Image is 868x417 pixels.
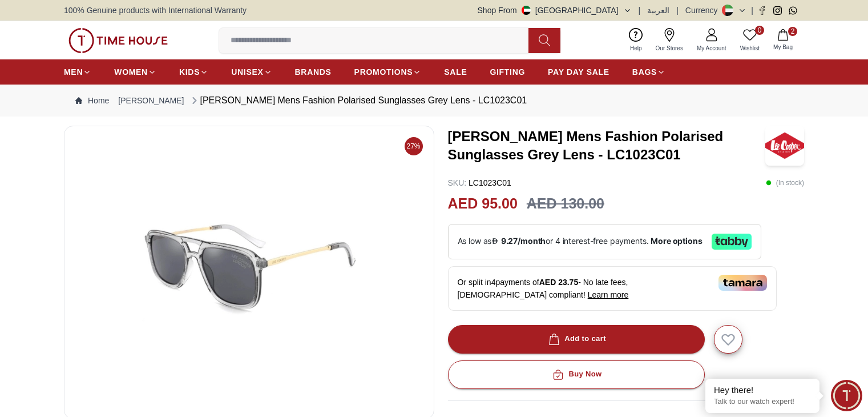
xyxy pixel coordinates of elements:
[751,5,753,16] span: |
[588,290,629,299] span: Learn more
[527,193,604,215] h3: AED 130.00
[444,66,467,78] span: SALE
[548,66,609,78] span: PAY DAY SALE
[64,85,804,117] nav: Breadcrumb
[539,278,578,287] span: AED 23.75
[522,6,531,15] img: United Arab Emirates
[692,44,731,53] span: My Account
[649,26,690,55] a: Our Stores
[114,66,148,78] span: WOMEN
[788,27,797,36] span: 2
[632,66,657,78] span: BAGS
[64,62,91,82] a: MEN
[714,384,811,396] div: Hey there!
[765,126,804,166] img: Lee Cooper Mens Fashion Polarised Sunglasses Grey Lens - LC1023C01
[354,62,422,82] a: PROMOTIONS
[189,94,527,107] div: [PERSON_NAME] Mens Fashion Polarised Sunglasses Grey Lens - LC1023C01
[118,95,184,106] a: [PERSON_NAME]
[179,62,208,82] a: KIDS
[490,66,525,78] span: GIFTING
[478,5,632,16] button: Shop From[GEOGRAPHIC_DATA]
[295,62,332,82] a: BRANDS
[448,177,511,189] p: LC1023C01
[758,6,766,15] a: Facebook
[444,62,467,82] a: SALE
[74,135,425,410] img: Lee Cooper Mens Fashion Polarised Sunglasses Grey Lens - LC1023C01
[755,26,764,35] span: 0
[736,44,764,53] span: Wishlist
[354,66,413,78] span: PROMOTIONS
[448,127,765,164] h3: [PERSON_NAME] Mens Fashion Polarised Sunglasses Grey Lens - LC1023C01
[75,95,109,106] a: Home
[773,6,782,15] a: Instagram
[490,62,525,82] a: GIFTING
[114,62,156,82] a: WOMEN
[231,66,263,78] span: UNISEX
[685,5,722,16] div: Currency
[714,397,811,407] p: Talk to our watch expert!
[651,44,688,53] span: Our Stores
[766,177,804,189] p: ( In stock )
[448,266,777,311] div: Or split in 4 payments of - No late fees, [DEMOGRAPHIC_DATA] compliant!
[676,5,679,16] span: |
[231,62,272,82] a: UNISEX
[64,66,83,78] span: MEN
[831,380,862,411] div: Chat Widget
[68,28,168,53] img: ...
[550,368,601,381] div: Buy Now
[639,5,641,16] span: |
[448,360,705,389] button: Buy Now
[789,6,797,15] a: Whatsapp
[632,62,665,82] a: BAGS
[548,62,609,82] a: PAY DAY SALE
[647,5,669,16] button: العربية
[625,44,647,53] span: Help
[766,27,800,54] button: 2My Bag
[718,275,767,291] img: Tamara
[405,137,423,155] span: 27%
[179,66,200,78] span: KIDS
[448,325,705,354] button: Add to cart
[64,5,247,16] span: 100% Genuine products with International Warranty
[448,193,518,215] h2: AED 95.00
[623,26,649,55] a: Help
[546,332,606,346] div: Add to cart
[295,66,332,78] span: BRANDS
[733,26,766,55] a: 0Wishlist
[448,178,467,187] span: SKU :
[769,43,797,51] span: My Bag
